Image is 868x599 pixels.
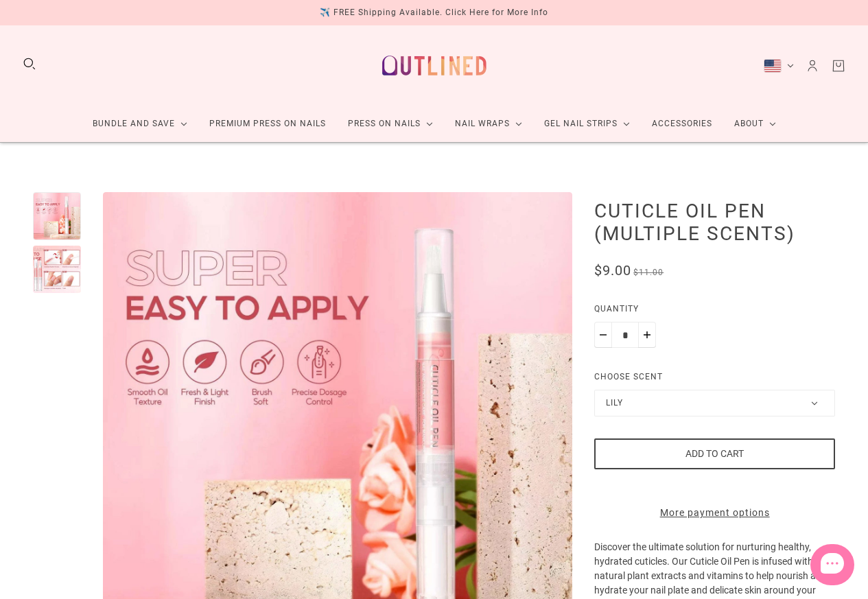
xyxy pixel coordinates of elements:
[805,58,820,73] a: Account
[594,302,835,322] label: Quantity
[320,5,548,20] div: ✈️ FREE Shipping Available. Click Here for More Info
[82,106,198,142] a: Bundle and Save
[831,58,846,73] a: Cart
[594,438,835,469] button: Add to cart
[533,106,641,142] a: Gel Nail Strips
[594,322,612,348] button: Minus
[444,106,533,142] a: Nail Wraps
[337,106,444,142] a: Press On Nails
[198,106,337,142] a: Premium Press On Nails
[638,322,656,348] button: Plus
[764,59,794,73] button: United States
[723,106,787,142] a: About
[594,506,835,520] a: More payment options
[606,396,623,410] div: Lily
[594,199,835,245] h1: Cuticle Oil Pen (Multiple Scents)
[594,263,631,278] div: $9.00
[641,106,723,142] a: Accessories
[594,390,835,416] button: Lily
[594,370,663,384] label: Choose Scent
[22,56,37,71] button: Search
[633,266,664,280] div: $11.00
[374,36,495,95] a: Outlined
